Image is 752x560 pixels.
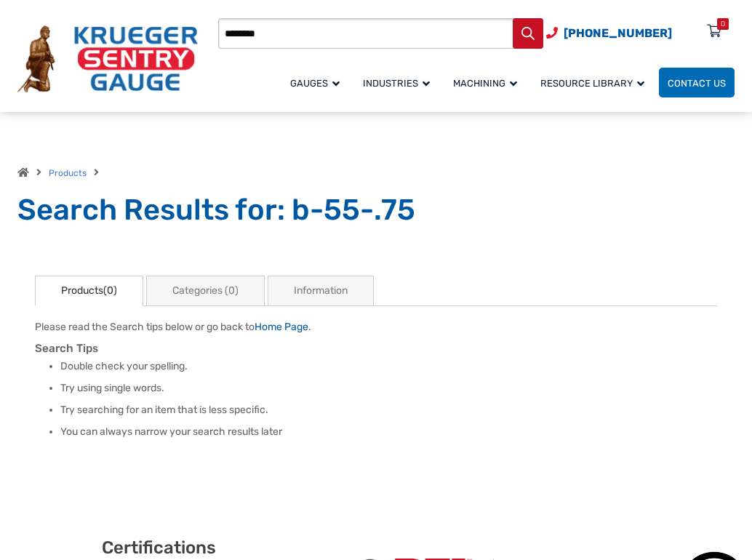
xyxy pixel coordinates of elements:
a: Gauges [281,65,354,100]
a: Resource Library [532,65,659,100]
h1: Search Results for: b-55-.75 [17,192,735,228]
li: Try searching for an item that is less specific. [60,403,717,417]
a: Industries [354,65,444,100]
a: Products [49,168,87,178]
a: Information [268,276,374,306]
span: Resource Library [540,78,644,89]
a: Products(0) [35,276,143,306]
p: Please read the Search tips below or go back to . [35,319,717,335]
span: Machining [453,78,517,89]
h2: Certifications [102,537,330,559]
span: Contact Us [668,78,726,89]
img: Krueger Sentry Gauge [17,25,198,92]
a: Categories (0) [146,276,265,306]
h3: Search Tips [35,342,717,356]
div: 0 [721,18,725,30]
a: Phone Number (920) 434-8860 [546,24,672,42]
span: Gauges [290,78,340,89]
span: Industries [363,78,430,89]
a: Home Page [255,321,308,333]
span: [PHONE_NUMBER] [564,26,672,40]
li: You can always narrow your search results later [60,425,717,439]
a: Machining [444,65,532,100]
li: Double check your spelling. [60,359,717,374]
li: Try using single words. [60,381,717,396]
a: Contact Us [659,68,735,97]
